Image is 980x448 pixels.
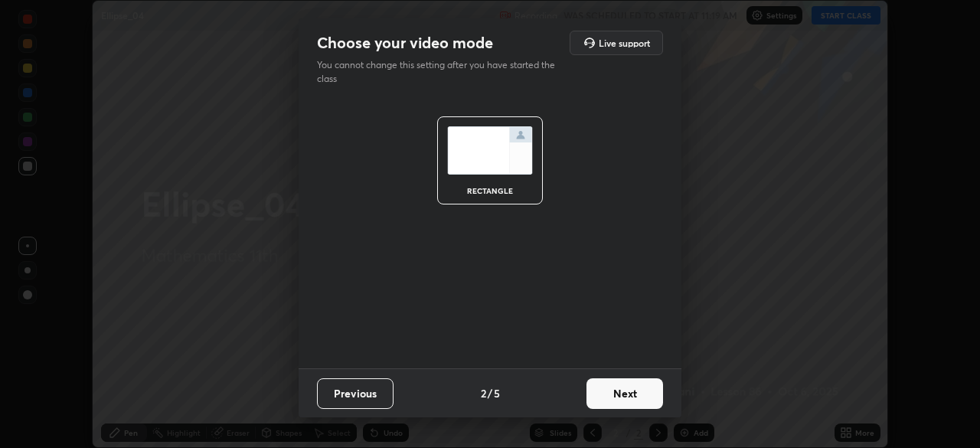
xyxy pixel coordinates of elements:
[317,33,493,53] h2: Choose your video mode
[599,38,650,47] h5: Live support
[317,378,394,409] button: Previous
[494,385,500,401] h4: 5
[459,187,521,195] div: rectangle
[586,378,663,409] button: Next
[317,58,565,86] p: You cannot change this setting after you have started the class
[488,385,492,401] h4: /
[447,126,533,175] img: normalScreenIcon.ae25ed63.svg
[481,385,486,401] h4: 2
